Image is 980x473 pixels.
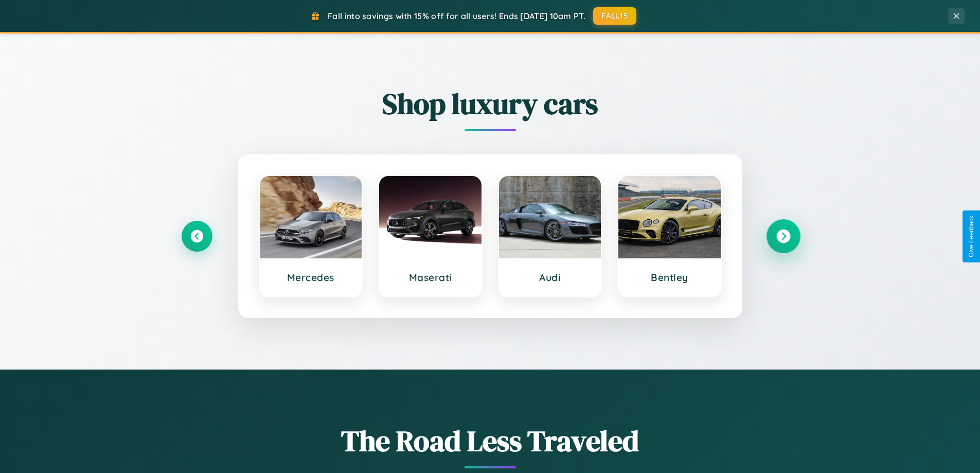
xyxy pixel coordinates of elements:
[509,271,591,284] h3: Audi
[629,271,710,284] h3: Bentley
[968,216,975,257] div: Give Feedback
[270,271,352,284] h3: Mercedes
[389,271,471,284] h3: Maserati
[328,11,585,21] span: Fall into savings with 15% off for all users! Ends [DATE] 10am PT.
[593,7,636,25] button: FALL15
[182,84,799,124] h2: Shop luxury cars
[182,421,799,461] h1: The Road Less Traveled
